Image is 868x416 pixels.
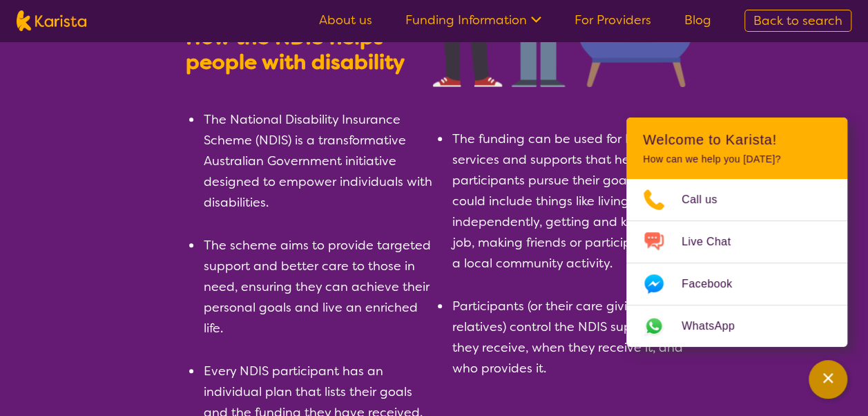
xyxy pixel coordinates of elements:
li: The funding can be used for NDIS services and supports that help participants pursue their goals ... [451,129,683,274]
div: Channel Menu [626,117,847,347]
a: Funding Information [405,12,541,28]
li: Participants (or their care giving relatives) control the NDIS support they receive, when they re... [451,296,683,379]
span: WhatsApp [682,316,751,337]
a: Back to search [744,10,851,32]
li: The scheme aims to provide targeted support and better care to those in need, ensuring they can a... [202,235,434,339]
button: Channel Menu [809,360,847,399]
p: How can we help you [DATE]? [643,153,831,165]
b: How the NDIS helps people with disability [186,23,405,76]
h2: Welcome to Karista! [643,131,831,148]
ul: Choose channel [626,179,847,347]
a: Web link opens in a new tab. [626,305,847,347]
span: Back to search [753,12,842,29]
span: Live Chat [682,231,747,252]
a: About us [319,12,372,28]
a: For Providers [575,12,651,28]
span: Call us [682,189,734,210]
li: The National Disability Insurance Scheme (NDIS) is a transformative Australian Government initiat... [202,109,434,213]
a: Blog [684,12,711,28]
span: Facebook [682,274,749,294]
img: Karista logo [17,10,86,31]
